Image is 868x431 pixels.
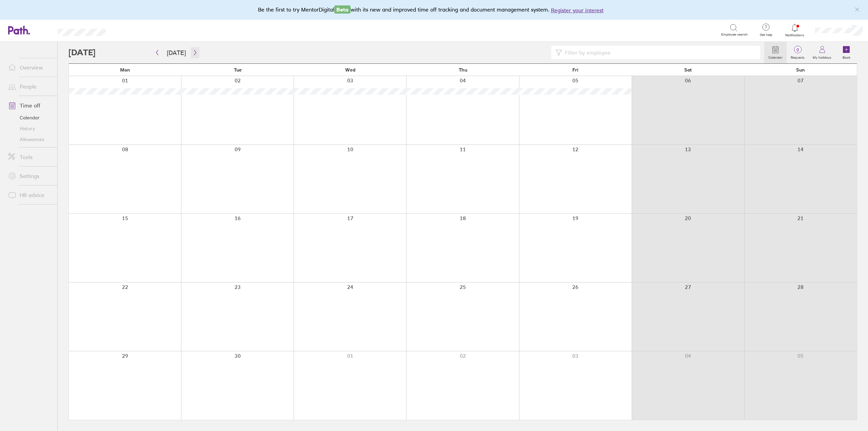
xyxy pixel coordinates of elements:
a: Book [835,42,857,63]
span: Beta [334,5,351,14]
a: History [3,123,57,134]
a: People [3,80,57,93]
span: Notifications [784,33,806,37]
div: Search [124,27,141,33]
span: 0 [787,47,809,53]
span: Get help [755,33,777,37]
label: Book [839,54,854,60]
label: Requests [787,54,809,60]
a: Calendar [764,42,787,63]
a: Time off [3,99,57,112]
input: Filter by employee [562,46,756,59]
a: Overview [3,61,57,74]
label: My holidays [809,54,835,60]
a: Tools [3,150,57,164]
span: Sun [796,67,805,73]
span: Fri [572,67,578,73]
a: Notifications [784,23,806,37]
a: Settings [3,169,57,183]
a: Allowances [3,134,57,145]
span: Sat [684,67,692,73]
a: My holidays [809,42,835,63]
a: HR advice [3,188,57,202]
label: Calendar [764,54,787,60]
button: Register your interest [551,6,604,14]
a: Calendar [3,112,57,123]
span: Wed [345,67,355,73]
span: Tue [234,67,242,73]
span: Employee search [721,33,748,37]
span: Thu [459,67,467,73]
a: 0Requests [787,42,809,63]
button: [DATE] [161,47,191,58]
span: Mon [120,67,130,73]
div: Be the first to try MentorDigital with its new and improved time off tracking and document manage... [258,5,610,14]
